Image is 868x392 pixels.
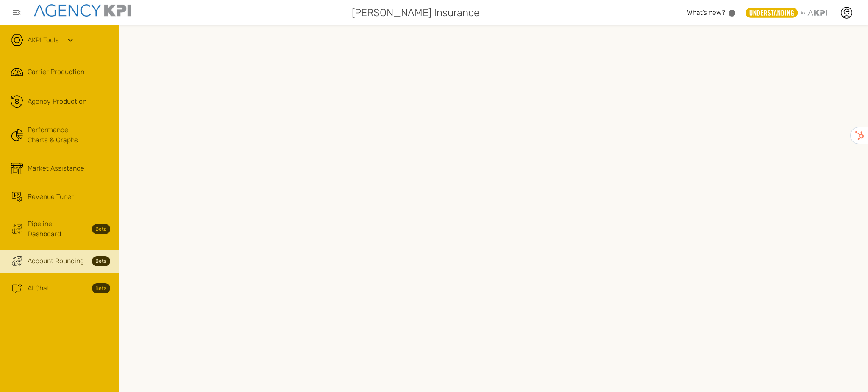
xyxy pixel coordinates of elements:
[28,67,84,77] span: Carrier Production
[28,35,59,45] a: AKPI Tools
[28,163,84,174] span: Market Assistance
[28,97,86,107] span: Agency Production
[28,192,74,202] span: Revenue Tuner
[92,224,110,234] strong: Beta
[28,256,84,266] span: Account Rounding
[687,8,725,17] span: What’s new?
[28,283,50,293] span: AI Chat
[28,219,87,239] span: Pipeline Dashboard
[34,4,131,17] img: agencykpi-logo-550x69-2d9e3fa8.png
[92,283,110,293] strong: Beta
[352,5,479,20] span: [PERSON_NAME] Insurance
[92,256,110,266] strong: Beta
